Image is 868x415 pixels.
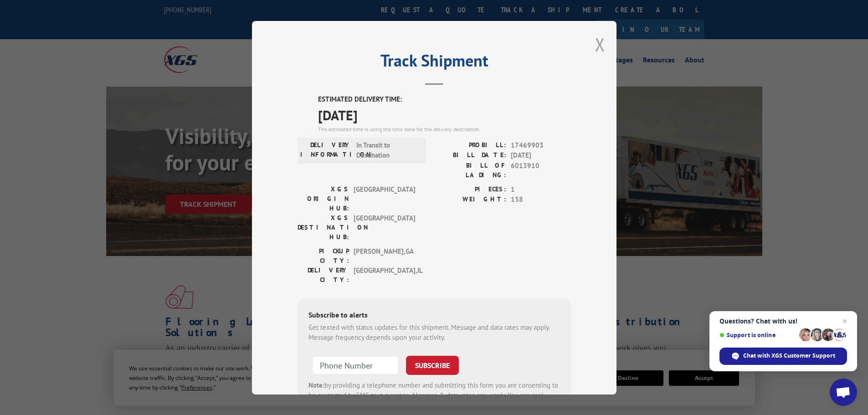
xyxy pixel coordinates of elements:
span: In Transit to Destination [356,140,418,160]
button: SUBSCRIBE [406,355,459,374]
label: ESTIMATED DELIVERY TIME: [318,94,571,105]
label: WEIGHT: [434,195,506,205]
label: PROBILL: [434,140,506,150]
div: Get texted with status updates for this shipment. Message and data rates may apply. Message frequ... [308,322,560,343]
label: PIECES: [434,184,506,195]
strong: Note: [308,380,324,389]
span: 1 [511,184,571,195]
span: Support is online [719,332,796,338]
label: PICKUP CITY: [298,246,349,265]
div: by providing a telephone number and submitting this form you are consenting to be contacted by SM... [308,380,560,411]
button: Close modal [595,32,605,56]
label: BILL DATE: [434,150,506,161]
a: Open chat [830,379,857,406]
span: 138 [511,195,571,205]
span: [GEOGRAPHIC_DATA] [354,184,415,213]
label: DELIVERY INFORMATION: [300,140,352,160]
h2: Track Shipment [298,54,571,72]
label: XGS ORIGIN HUB: [298,184,349,213]
span: 6013910 [511,160,571,179]
input: Phone Number [312,355,399,374]
span: 17469903 [511,140,571,150]
span: Chat with XGS Customer Support [719,348,847,365]
span: [GEOGRAPHIC_DATA] , IL [354,265,415,284]
label: BILL OF LADING: [434,160,506,179]
div: The estimated time is using the time zone for the delivery destination. [318,125,571,133]
div: Subscribe to alerts [308,309,560,322]
span: [GEOGRAPHIC_DATA] [354,213,415,241]
span: Chat with XGS Customer Support [743,352,835,360]
span: [DATE] [318,104,571,125]
span: [PERSON_NAME] , GA [354,246,415,265]
label: XGS DESTINATION HUB: [298,213,349,241]
label: DELIVERY CITY: [298,265,349,284]
span: [DATE] [511,150,571,161]
span: Questions? Chat with us! [719,318,847,325]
